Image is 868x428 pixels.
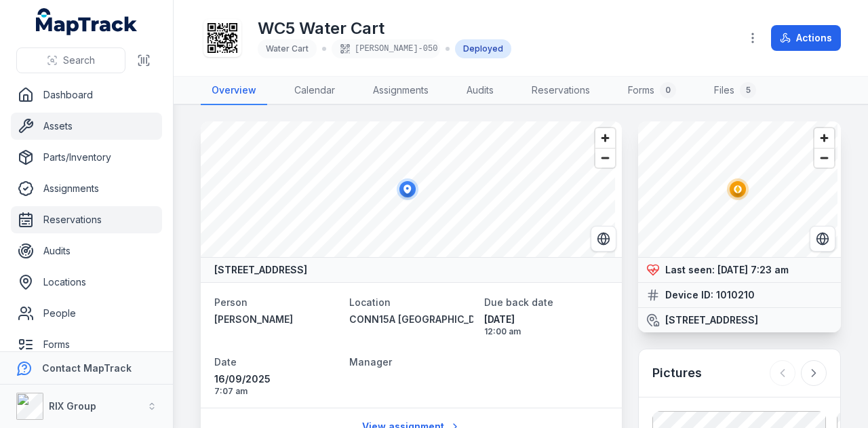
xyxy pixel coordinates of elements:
[716,288,755,302] strong: 1010210
[740,82,756,98] div: 5
[484,326,608,337] span: 12:00 am
[591,226,616,252] button: Switch to Satellite View
[258,18,511,39] h1: WC5 Water Cart
[703,77,767,105] a: Files5
[214,313,338,326] a: [PERSON_NAME]
[332,39,440,58] div: [PERSON_NAME]-050
[36,8,138,35] a: MapTrack
[42,362,132,374] strong: Contact MapTrack
[349,313,537,325] span: CONN15A [GEOGRAPHIC_DATA] By-Pass
[810,226,835,252] button: Switch to Satellite View
[214,372,338,386] span: 16/09/2025
[214,356,237,368] span: Date
[362,77,439,105] a: Assignments
[11,175,162,202] a: Assignments
[455,39,511,58] div: Deployed
[11,331,162,358] a: Forms
[283,77,346,105] a: Calendar
[814,148,834,168] button: Zoom out
[349,313,473,326] a: CONN15A [GEOGRAPHIC_DATA] By-Pass
[214,296,248,308] span: Person
[665,263,715,277] strong: Last seen:
[11,237,162,265] a: Audits
[201,77,267,105] a: Overview
[665,313,758,327] strong: [STREET_ADDRESS]
[349,356,392,368] span: Manager
[484,313,608,326] span: [DATE]
[11,81,162,109] a: Dashboard
[665,288,713,302] strong: Device ID:
[49,400,96,412] strong: RIX Group
[660,82,676,98] div: 0
[16,47,125,73] button: Search
[638,121,837,257] canvas: Map
[266,43,309,54] span: Water Cart
[63,54,95,67] span: Search
[717,264,789,275] span: [DATE] 7:23 am
[214,263,307,277] strong: [STREET_ADDRESS]
[214,386,338,397] span: 7:07 am
[771,25,841,51] button: Actions
[484,313,608,337] time: 06/10/2025, 12:00:00 am
[595,128,615,148] button: Zoom in
[11,144,162,171] a: Parts/Inventory
[652,364,702,383] h3: Pictures
[814,128,834,148] button: Zoom in
[521,77,601,105] a: Reservations
[201,121,615,257] canvas: Map
[484,296,553,308] span: Due back date
[349,296,391,308] span: Location
[617,77,687,105] a: Forms0
[214,372,338,397] time: 16/09/2025, 7:07:22 am
[456,77,505,105] a: Audits
[11,269,162,296] a: Locations
[11,113,162,140] a: Assets
[11,206,162,233] a: Reservations
[717,264,789,275] time: 22/09/2025, 7:23:01 am
[11,300,162,327] a: People
[595,148,615,168] button: Zoom out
